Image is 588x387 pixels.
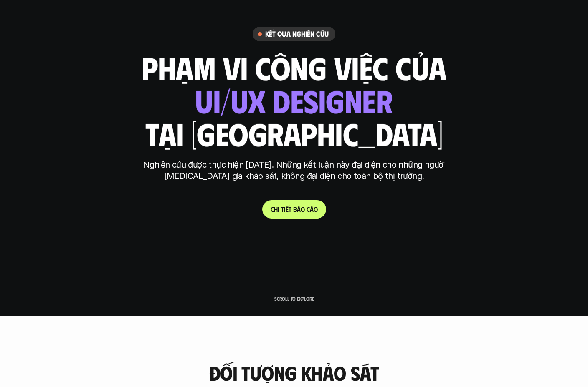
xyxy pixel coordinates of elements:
[297,205,301,213] span: á
[301,205,305,213] span: o
[142,50,446,85] h1: phạm vi công việc của
[274,296,314,302] p: Scroll to explore
[209,362,379,384] h3: Đối tượng khảo sát
[310,205,314,213] span: á
[274,205,278,213] span: h
[278,205,279,213] span: i
[289,205,291,213] span: t
[307,205,310,213] span: c
[286,205,289,213] span: ế
[293,205,297,213] span: b
[284,205,286,213] span: i
[271,205,274,213] span: C
[262,200,326,219] a: Chitiếtbáocáo
[281,205,284,213] span: t
[265,29,329,39] h6: Kết quả nghiên cứu
[137,159,451,182] p: Nghiên cứu được thực hiện [DATE]. Những kết luận này đại diện cho những người [MEDICAL_DATA] gia ...
[314,205,318,213] span: o
[145,116,443,151] h1: tại [GEOGRAPHIC_DATA]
